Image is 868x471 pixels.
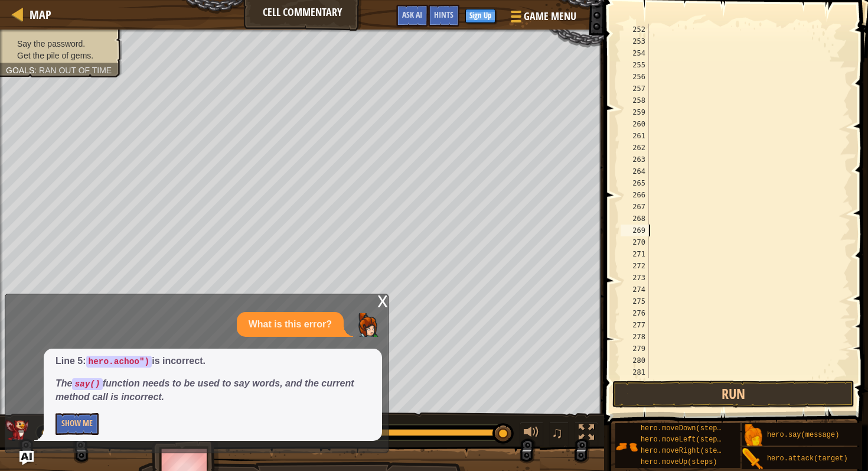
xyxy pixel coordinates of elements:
[17,39,85,48] span: Say the password.
[621,343,649,355] div: 279
[86,356,152,368] code: hero.achoo")
[621,355,649,366] div: 280
[767,431,839,439] span: hero.say(message)
[575,422,598,446] button: Toggle fullscreen
[396,5,428,27] button: Ask AI
[39,66,112,75] span: Ran out of time
[6,66,34,75] span: Goals
[34,66,39,75] span: :
[377,294,388,306] div: x
[19,451,34,465] button: Ask AI
[6,38,113,50] li: Say the password.
[56,413,99,435] button: Show Me
[621,236,649,248] div: 270
[621,319,649,331] div: 277
[621,24,649,35] div: 252
[621,59,649,71] div: 255
[641,424,726,433] span: hero.moveDown(steps)
[641,458,717,466] span: hero.moveUp(steps)
[621,71,649,83] div: 256
[621,35,649,47] div: 253
[615,436,638,458] img: portrait.png
[621,248,649,260] div: 271
[249,318,332,332] p: What is this error?
[621,142,649,154] div: 262
[621,83,649,95] div: 257
[767,454,848,463] span: hero.attack(target)
[621,118,649,130] div: 260
[5,420,29,441] img: AI
[72,378,102,390] code: say()
[621,201,649,213] div: 267
[17,51,93,60] span: Get the pile of gems.
[621,272,649,284] div: 273
[402,9,422,20] span: Ask AI
[621,366,649,378] div: 281
[621,154,649,165] div: 263
[520,422,543,446] button: Adjust volume
[465,9,495,23] button: Sign Up
[621,225,649,236] div: 269
[434,9,453,20] span: Hints
[621,95,649,106] div: 258
[621,165,649,177] div: 264
[524,9,576,24] span: Game Menu
[621,106,649,118] div: 259
[621,47,649,59] div: 254
[621,307,649,319] div: 276
[621,295,649,307] div: 275
[30,7,51,22] span: Map
[24,7,51,22] a: Map
[621,213,649,225] div: 268
[56,378,354,402] em: The function needs to be used to say words, and the current method call is incorrect.
[355,313,379,337] img: Player
[621,284,649,295] div: 274
[621,331,649,343] div: 278
[621,177,649,189] div: 265
[56,355,370,368] p: Line 5: is incorrect.
[552,424,563,441] span: ♫
[549,422,569,446] button: ♫
[621,130,649,142] div: 261
[641,436,726,444] span: hero.moveLeft(steps)
[621,260,649,272] div: 272
[742,424,764,447] img: portrait.png
[641,447,730,455] span: hero.moveRight(steps)
[621,189,649,201] div: 266
[742,448,764,470] img: portrait.png
[612,381,854,408] button: Run
[501,5,583,33] button: Game Menu
[6,50,113,61] li: Get the pile of gems.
